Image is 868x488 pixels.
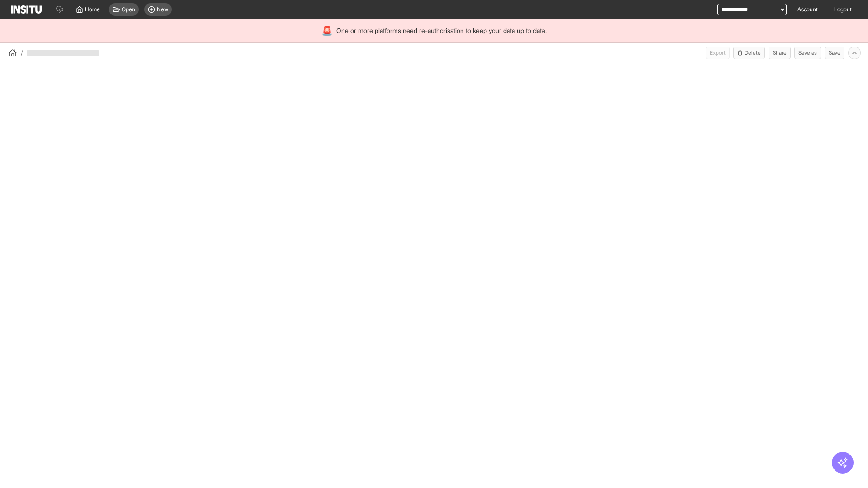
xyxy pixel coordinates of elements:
[7,47,23,58] button: /
[769,47,791,59] button: Share
[321,24,333,37] div: 🚨
[11,5,42,14] img: Logo
[706,47,730,59] button: Export
[336,26,547,35] span: One or more platforms need re-authorisation to keep your data up to date.
[122,6,135,13] span: Open
[794,47,821,59] button: Save as
[706,47,730,59] span: Can currently only export from Insights reports.
[825,47,844,59] button: Save
[157,6,168,13] span: New
[733,47,765,59] button: Delete
[21,48,23,57] span: /
[85,6,100,13] span: Home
